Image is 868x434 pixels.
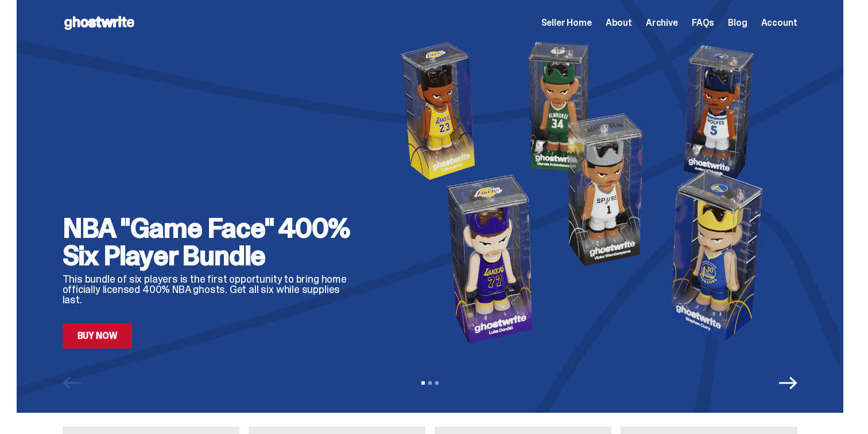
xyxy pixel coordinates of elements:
img: NBA "Game Face" 400% Six Player Bundle [379,36,797,349]
a: About [606,18,632,28]
a: Blog [728,18,747,28]
button: View slide 1 [421,381,425,385]
a: FAQs [692,18,714,28]
button: View slide 3 [435,381,439,385]
a: Account [761,18,797,28]
h2: NBA "Game Face" 400% Six Player Bundle [63,214,361,269]
a: Seller Home [541,18,592,28]
button: Next [779,374,797,392]
a: Archive [646,18,678,28]
a: Buy Now [63,323,133,349]
button: View slide 2 [428,381,432,385]
p: This bundle of six players is the first opportunity to bring home officially licensed 400% NBA gh... [63,274,361,305]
